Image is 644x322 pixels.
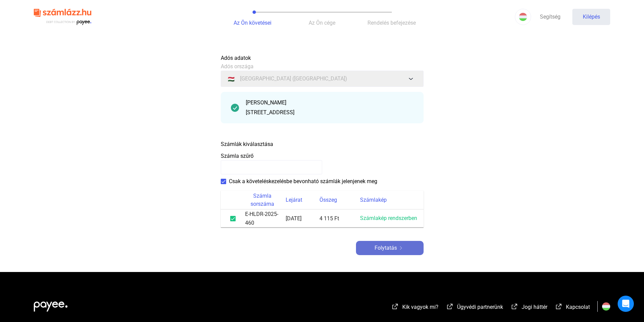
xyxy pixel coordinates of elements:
[446,303,454,310] img: külső-link-fehér
[34,6,91,28] img: szamlazzhu-logó
[231,104,239,112] img: pipa-sötétebb-zöld-kör
[602,302,610,311] img: HU.svg
[221,141,273,147] font: Számlák kiválasztása
[228,76,235,82] font: 🇭🇺
[510,303,519,310] img: külső-link-fehér
[457,304,503,310] font: Ügyvédi partnerünk
[375,245,397,251] font: Folytatás
[531,9,569,25] a: Segítség
[367,20,416,26] font: Rendelés befejezése
[319,197,337,203] font: Összeg
[566,304,590,310] font: Kapcsolat
[522,304,547,310] font: Jogi háttér
[356,241,424,255] button: Folytatásjobbra nyíl-fehér
[286,196,319,204] div: Lejárat
[519,13,527,21] img: HU
[309,20,335,26] font: Az Ön cége
[515,9,531,25] button: HU
[618,296,634,312] div: Intercom Messenger megnyitása
[402,304,438,310] font: Kik vagyok mi?
[391,305,438,311] a: külső-link-fehérKik vagyok mi?
[240,75,347,82] font: [GEOGRAPHIC_DATA] ([GEOGRAPHIC_DATA])
[572,9,610,25] button: Kilépés
[319,215,339,222] font: 4 115 Ft
[391,303,399,310] img: külső-link-fehér
[397,246,405,250] img: jobbra nyíl-fehér
[555,303,563,310] img: külső-link-fehér
[229,178,377,184] font: Csak a követeléskezelésbe bevonható számlák jelenjenek meg
[286,197,302,203] font: Lejárat
[246,99,286,106] font: [PERSON_NAME]
[446,305,503,311] a: külső-link-fehérÜgyvédi partnerünk
[245,211,278,226] font: E-HLDR-2025-460
[510,305,547,311] a: külső-link-fehérJogi háttér
[246,109,294,116] font: [STREET_ADDRESS]
[319,196,360,204] div: Összeg
[34,298,68,312] img: white-payee-white-dot.svg
[360,196,415,204] div: Számlakép
[245,192,286,208] div: Számla sorszáma
[540,14,560,20] font: Segítség
[234,20,271,26] font: Az Ön követései
[221,71,424,87] button: 🇭🇺[GEOGRAPHIC_DATA] ([GEOGRAPHIC_DATA])
[555,305,590,311] a: külső-link-fehérKapcsolat
[221,55,251,61] font: Adós adatok
[251,193,274,207] font: Számla sorszáma
[360,197,387,203] font: Számlakép
[360,215,417,221] font: Számlakép rendszerben
[221,153,254,159] font: Számla szűrő
[286,215,302,222] font: [DATE]
[221,63,254,70] font: Adós országa
[583,14,600,20] font: Kilépés
[360,216,417,221] a: Számlakép rendszerben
